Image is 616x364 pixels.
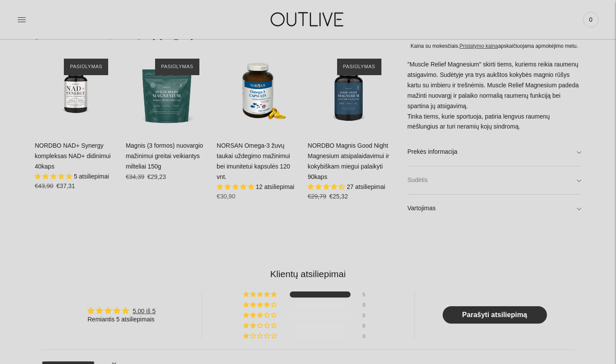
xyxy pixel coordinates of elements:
a: 0 [583,10,599,29]
a: NORSAN Omega-3 žuvų taukai uždegimo mažinimui bei imunitetui kapsulės 120 vnt. [217,142,290,180]
div: Remiantis 5 atsiliepimais [87,315,156,324]
a: 5.00 iš 5 [132,308,156,314]
a: NORDBO Magnis Good Night Magnesium atsipalaidavimui ir kokybiškam miegui palaikyti 90kaps [308,50,390,132]
s: €29,79 [308,193,326,200]
div: Average rating is 5.00 stars [87,306,156,316]
div: 100% (5) reviews with 5 star rating [243,291,278,298]
div: Kaina su mokesčiais. apskaičiuojama apmokėjimo metu. [407,42,581,51]
s: €34,39 [126,173,144,180]
span: €29,23 [147,173,166,180]
a: Prekės informacija [407,138,581,166]
span: 4.92 stars [217,183,256,190]
span: 27 atsiliepimai [347,183,385,190]
img: OUTLIVE [254,4,362,34]
div: 5 [363,291,373,298]
a: Vartojimas [407,195,581,222]
span: €25,32 [329,193,348,200]
a: Magnis (3 formos) nuovargio mažinimui greitai veikiantys milteliai 150g [126,50,208,132]
a: NORDBO NAD+ Synergy kompleksas NAD+ didinimui 40kaps [35,142,111,170]
a: NORDBO NAD+ Synergy kompleksas NAD+ didinimui 40kaps [35,50,117,132]
a: NORDBO Magnis Good Night Magnesium atsipalaidavimui ir kokybiškam miegui palaikyti 90kaps [308,142,389,180]
a: Parašyti atsiliepimą [443,306,547,324]
span: 4.67 stars [308,183,347,190]
span: 5 atsiliepimai [74,173,109,180]
h2: Klientų atsiliepimai [42,268,574,280]
a: Sudėtis [407,166,581,194]
span: 0 [585,13,597,26]
a: NORSAN Omega-3 žuvų taukai uždegimo mažinimui bei imunitetui kapsulės 120 vnt. [217,50,299,132]
span: €30,90 [217,193,235,200]
span: 5.00 stars [35,173,74,180]
a: Pristatymo kaina [460,43,498,49]
a: Magnis (3 formos) nuovargio mažinimui greitai veikiantys milteliai 150g [126,142,203,170]
p: "Muscle Relief Magnesium" skirti tiems, kuriems reikia raumenų atsigavimo. Sudėtyje yra trys aukš... [407,60,581,132]
span: 12 atsiliepimai [256,183,295,190]
span: €37,31 [56,182,75,189]
s: €43,90 [35,182,53,189]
